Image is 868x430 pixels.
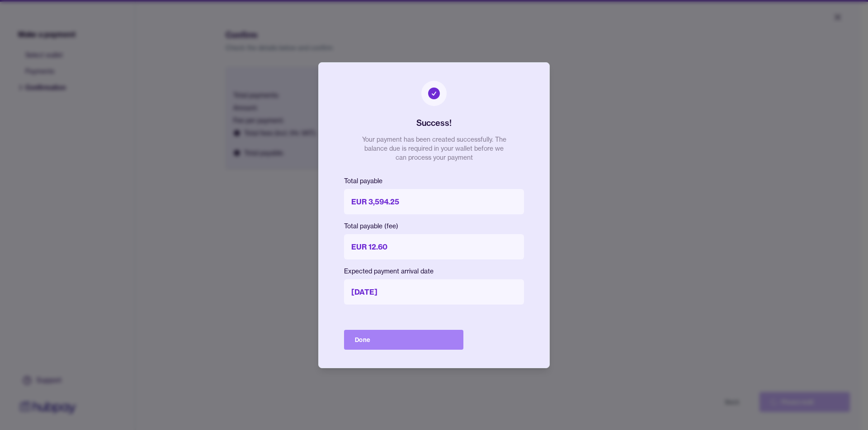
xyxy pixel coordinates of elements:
[344,189,524,214] p: EUR 3,594.25
[344,330,463,350] button: Done
[344,222,524,231] p: Total payable (fee)
[344,267,524,276] p: Expected payment arrival date
[344,176,524,185] p: Total payable
[416,117,452,129] h2: Success!
[362,135,506,162] p: Your payment has been created successfully. The balance due is required in your wallet before we ...
[344,279,524,305] p: [DATE]
[344,234,524,259] p: EUR 12.60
